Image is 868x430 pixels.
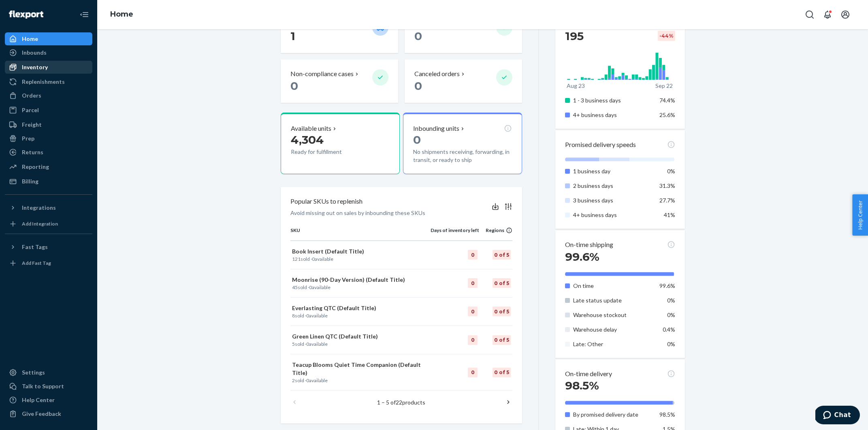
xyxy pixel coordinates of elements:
a: Billing [5,175,92,188]
div: 0 [468,250,478,260]
a: Settings [5,366,92,379]
button: Fast Tags [5,241,92,253]
p: On-time shipping [565,240,613,249]
p: Late: Other [573,340,653,348]
p: 2 business days [573,182,653,190]
button: Canceled orders 0 [405,60,522,103]
span: 45 [292,284,298,290]
span: 0 [306,377,309,383]
div: 0 of 5 [493,307,511,316]
span: 0 [306,341,309,347]
p: Ready for fulfillment [291,148,366,156]
div: Parcel [22,106,39,114]
a: Reporting [5,160,92,173]
div: Replenishments [22,78,65,86]
span: 0% [667,168,675,175]
a: Inventory [5,61,92,74]
th: SKU [290,227,431,241]
div: 0 of 5 [493,278,511,288]
button: Inbounding units0No shipments receiving, forwarding, in transit, or ready to ship [403,113,522,174]
span: 0 [309,284,312,290]
span: 99.6% [659,282,675,289]
p: Aug 23 [567,82,585,90]
p: sold · available [292,341,429,347]
span: 0 [414,79,422,93]
div: 0 of 5 [493,250,511,260]
button: Non-compliance cases 0 [281,60,398,103]
button: Available units4,304Ready for fulfillment [281,113,400,174]
div: Prep [22,134,34,143]
button: Open Search Box [802,6,818,23]
a: Add Integration [5,217,92,230]
p: Inbounding units [413,124,459,133]
p: sold · available [292,284,429,291]
div: Returns [22,148,43,156]
p: Warehouse delay [573,326,653,334]
p: Teacup Blooms Quiet Time Companion (Default Title) [292,361,429,377]
p: Avoid missing out on sales by inbounding these SKUs [290,209,425,217]
p: sold · available [292,312,429,319]
a: Prep [5,132,92,145]
p: By promised delivery date [573,411,653,419]
p: Promised delivery speeds [565,140,636,149]
p: Non-compliance cases [290,69,354,79]
span: 8 [292,313,295,319]
button: Open account menu [837,6,853,23]
div: 0 [468,335,478,345]
img: Flexport logo [9,11,43,19]
div: Talk to Support [22,382,64,390]
p: Moonrise (90-Day Version) (Default Title) [292,276,429,284]
button: Integrations [5,201,92,214]
span: 0% [667,297,675,304]
p: Book Insert (Default Title) [292,247,429,255]
span: 0 [414,29,422,43]
a: Help Center [5,394,92,407]
p: Available units [291,124,331,133]
div: Inbounds [22,49,47,57]
div: Inventory [22,63,48,71]
p: No shipments receiving, forwarding, in transit, or ready to ship [413,148,512,164]
button: Help Center [852,194,868,236]
div: -44 % [658,31,675,41]
span: 27.7% [659,197,675,204]
p: sold · available [292,255,429,262]
span: 0 [312,256,315,262]
iframe: Opens a widget where you can chat to one of our agents [815,406,860,426]
button: Talk to Support [5,380,92,393]
button: Open notifications [819,6,836,23]
div: Orders [22,92,41,100]
p: 1 - 3 business days [573,96,653,104]
span: 0% [667,341,675,347]
p: sold · available [292,377,429,384]
a: Replenishments [5,75,92,88]
div: Regions [479,227,512,234]
div: Integrations [22,204,56,212]
span: 99.6% [565,250,599,264]
th: Days of inventory left [431,227,479,241]
span: 0 [413,133,421,147]
span: 22 [396,399,402,406]
p: Sep 22 [655,82,673,90]
div: 0 [468,307,478,316]
p: Late status update [573,296,653,304]
div: Home [22,35,38,43]
a: Freight [5,118,92,131]
button: Invalid addresses 0 [405,10,522,53]
a: Parcel [5,104,92,117]
button: Orders placed 1 [281,10,398,53]
div: Give Feedback [22,410,61,418]
p: 1 business day [573,167,653,175]
div: Freight [22,121,42,129]
p: On-time delivery [565,369,612,379]
p: Canceled orders [414,69,460,79]
div: 0 [468,278,478,288]
span: 98.5% [565,379,599,392]
div: Help Center [22,396,55,404]
div: 0 [468,368,478,377]
a: Home [110,10,133,19]
span: 1 [290,29,295,43]
p: Everlasting QTC (Default Title) [292,304,429,312]
button: Close Navigation [76,6,92,23]
a: Returns [5,146,92,159]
